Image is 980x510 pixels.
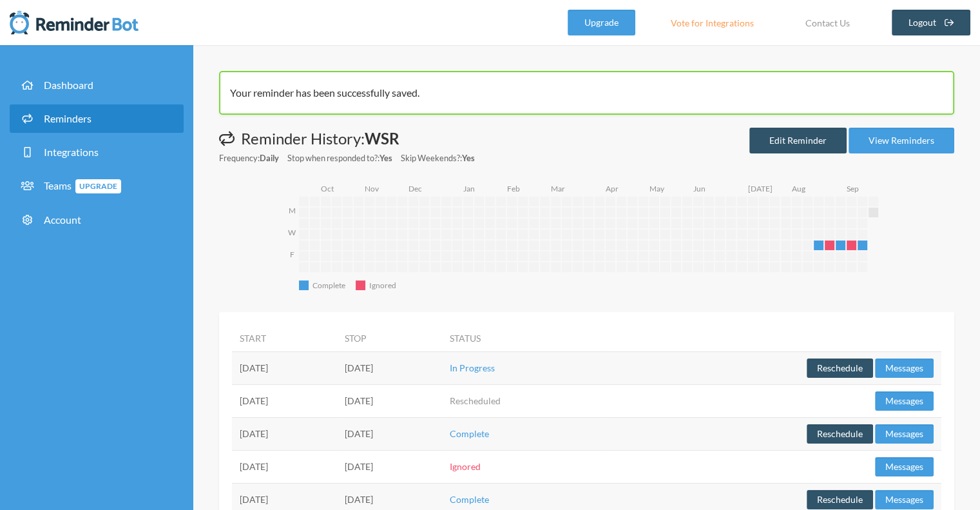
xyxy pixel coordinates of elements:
[44,146,99,158] span: Integrations
[408,184,422,193] text: Dec
[365,129,399,148] strong: WSR
[337,384,442,417] td: [DATE]
[807,490,873,509] button: Reschedule
[380,153,392,163] strong: Yes
[748,184,773,193] text: [DATE]
[792,184,805,193] text: Aug
[287,152,392,164] small: Stop when responded to?:
[44,179,121,191] span: Teams
[10,71,184,99] a: Dashboard
[75,179,121,193] span: Upgrade
[442,417,601,450] td: Complete
[892,10,971,35] a: Logout
[232,450,337,483] td: [DATE]
[230,86,419,99] span: Your reminder has been successfully saved.
[442,450,601,483] td: Ignored
[289,250,294,259] text: F
[875,457,934,476] button: Messages
[10,206,184,234] a: Account
[789,10,866,35] a: Contact Us
[10,104,184,133] a: Reminders
[875,424,934,444] button: Messages
[442,384,601,417] td: Rescheduled
[288,228,296,237] text: W
[849,128,954,153] a: View Reminders
[10,10,139,35] img: Reminder Bot
[232,325,337,352] th: Start
[649,184,665,193] text: May
[606,184,619,193] text: Apr
[44,213,81,226] span: Account
[219,128,475,150] h1: Reminder History:
[321,184,334,193] text: Oct
[10,172,184,201] a: TeamsUpgrade
[462,153,475,163] strong: Yes
[442,351,601,384] td: In Progress
[875,391,934,411] button: Messages
[44,112,91,124] span: Reminders
[232,384,337,417] td: [DATE]
[232,417,337,450] td: [DATE]
[365,184,380,193] text: Nov
[337,351,442,384] td: [DATE]
[44,79,93,91] span: Dashboard
[260,153,279,163] strong: Daily
[232,351,337,384] td: [DATE]
[369,280,396,290] text: Ignored
[693,184,706,193] text: Jun
[312,280,345,290] text: Complete
[551,184,565,193] text: Mar
[337,325,442,352] th: Stop
[807,358,873,378] button: Reschedule
[655,10,770,35] a: Vote for Integrations
[337,450,442,483] td: [DATE]
[568,10,635,35] a: Upgrade
[337,417,442,450] td: [DATE]
[463,184,475,193] text: Jan
[749,128,847,153] a: Edit Reminder
[875,490,934,509] button: Messages
[875,358,934,378] button: Messages
[10,138,184,166] a: Integrations
[401,152,475,164] small: Skip Weekends?:
[288,206,295,215] text: M
[507,184,520,193] text: Feb
[219,152,279,164] small: Frequency:
[847,184,859,193] text: Sep
[807,424,873,444] button: Reschedule
[442,325,601,352] th: Status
